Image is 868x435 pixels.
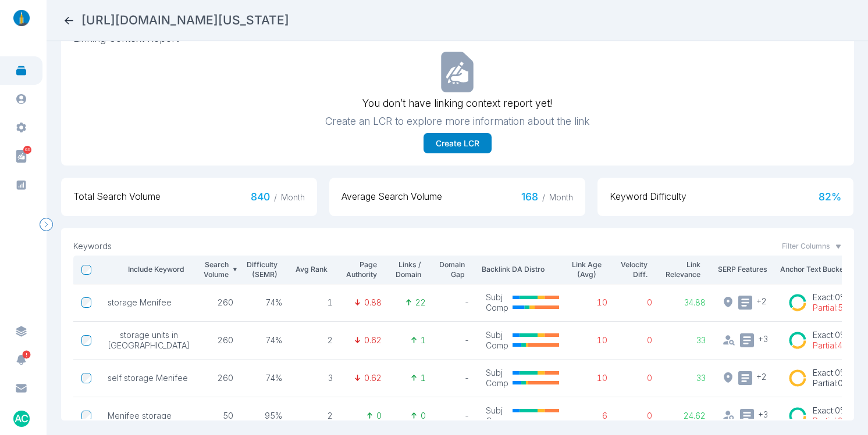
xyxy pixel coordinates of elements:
[415,297,426,308] p: 22
[362,96,552,111] p: You don’t have linking context report yet!
[813,340,855,351] p: Partial : 48%
[23,146,31,154] span: 63
[758,409,768,420] span: + 3
[298,373,333,383] p: 3
[104,264,184,275] p: Include Keyword
[624,373,653,383] p: 0
[274,192,277,202] span: /
[486,378,508,389] p: Comp
[756,371,767,382] span: + 2
[202,260,229,280] p: Search Volume
[73,241,112,251] p: Keywords
[345,260,377,280] p: Page Authority
[250,411,283,421] p: 95%
[442,373,470,383] p: -
[250,297,283,308] p: 74%
[668,411,706,421] p: 24.62
[442,411,470,421] p: -
[206,373,233,383] p: 260
[246,260,278,280] p: Difficulty (SEMR)
[668,373,706,383] p: 33
[341,190,442,204] span: Average Search Volume
[294,264,328,275] p: Avg Rank
[298,297,333,308] p: 1
[542,192,545,202] span: /
[364,373,382,383] p: 0.62
[549,192,573,202] span: Month
[620,260,648,280] p: Velocity Diff.
[486,340,508,351] p: Comp
[718,264,772,275] p: SERP Features
[108,330,190,350] span: storage units in [GEOGRAPHIC_DATA]
[758,333,768,344] span: + 3
[108,297,172,308] span: storage Menifee
[364,335,382,346] p: 0.62
[486,368,508,378] p: Subj
[575,335,607,346] p: 10
[756,296,767,307] span: + 2
[298,411,333,421] p: 2
[250,373,283,383] p: 74%
[376,411,382,421] p: 0
[251,190,305,204] span: 840
[571,260,602,280] p: Link Age (Avg)
[9,10,34,26] img: linklaunch_small.2ae18699.png
[813,303,855,313] p: Partial : 52%
[782,241,842,251] button: Filter Columns
[394,260,421,280] p: Links / Domain
[298,335,333,346] p: 2
[250,335,283,346] p: 74%
[610,190,686,204] span: Keyword Difficulty
[81,12,289,28] h2: https://www.staxupstorage.com/storage-units/california/menifee/staxup-storage-menifee-81447/
[813,330,855,340] p: Exact : 0%
[486,416,508,426] p: Comp
[206,297,233,308] p: 260
[813,368,850,378] p: Exact : 0%
[108,373,188,383] span: self storage Menifee
[486,405,508,416] p: Subj
[819,190,841,204] span: 82 %
[664,260,700,280] p: Link Relevance
[813,416,849,426] p: Partial : 3%
[442,297,470,308] p: -
[281,192,305,202] span: Month
[668,335,706,346] p: 33
[438,260,465,280] p: Domain Gap
[813,405,849,416] p: Exact : 0%
[486,303,508,313] p: Comp
[486,330,508,340] p: Subj
[73,190,161,204] span: Total Search Volume
[482,264,563,275] p: Backlink DA Distro
[421,373,426,383] p: 1
[206,335,233,346] p: 260
[325,114,590,129] p: Create an LCR to explore more information about the link
[442,335,470,346] p: -
[206,411,233,421] p: 50
[575,411,607,421] p: 6
[668,297,706,308] p: 34.88
[575,297,607,308] p: 10
[486,292,508,303] p: Subj
[108,411,172,421] span: Menifee storage
[424,133,492,153] button: Create LCR
[782,241,830,251] span: Filter Columns
[624,411,653,421] p: 0
[364,297,382,308] p: 0.88
[813,292,855,303] p: Exact : 0%
[624,297,653,308] p: 0
[575,373,607,383] p: 10
[421,411,426,421] p: 0
[521,190,573,204] span: 168
[421,335,426,346] p: 1
[624,335,653,346] p: 0
[813,378,850,389] p: Partial : 0%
